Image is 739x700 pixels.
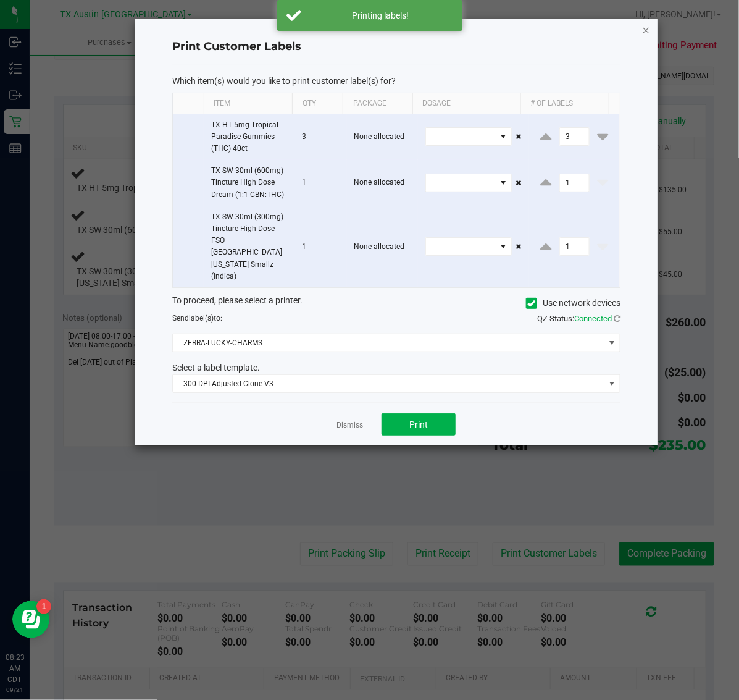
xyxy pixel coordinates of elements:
span: ZEBRA-LUCKY-CHARMS [173,334,604,352]
td: TX HT 5mg Tropical Paradise Gummies (THC) 40ct [204,114,295,161]
div: Printing labels! [308,9,453,22]
span: label(s) [189,314,214,323]
iframe: Resource center unread badge [36,599,51,614]
td: 1 [294,160,346,206]
td: 1 [294,206,346,287]
td: None allocated [347,114,419,161]
td: None allocated [347,206,419,287]
span: Connected [574,314,612,323]
td: TX SW 30ml (300mg) Tincture High Dose FSO [GEOGRAPHIC_DATA] [US_STATE] Smallz (Indica) [204,206,295,287]
th: Item [204,93,293,114]
a: Dismiss [336,420,363,431]
th: # of labels [520,93,609,114]
th: Dosage [412,93,520,114]
td: None allocated [347,160,419,206]
div: To proceed, please select a printer. [163,294,630,313]
span: Send to: [172,314,222,323]
span: QZ Status: [537,314,620,323]
td: TX SW 30ml (600mg) Tincture High Dose Dream (1:1 CBN:THC) [204,160,295,206]
p: Which item(s) would you like to print customer label(s) for? [172,75,620,86]
div: Select a label template. [163,361,630,374]
th: Qty [292,93,343,114]
iframe: Resource center [12,601,49,638]
label: Use network devices [526,297,620,310]
th: Package [343,93,412,114]
button: Print [382,413,456,436]
td: 3 [294,114,346,161]
span: 300 DPI Adjusted Clone V3 [173,375,604,392]
h4: Print Customer Labels [172,39,620,55]
span: Print [409,420,428,429]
